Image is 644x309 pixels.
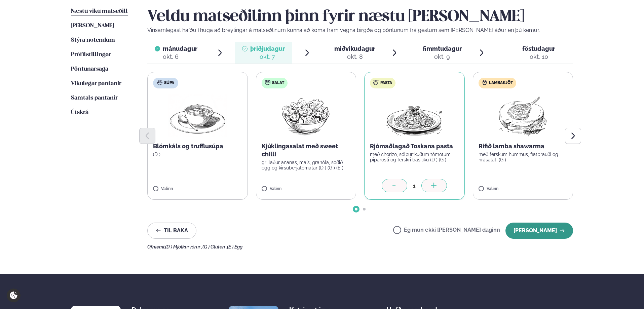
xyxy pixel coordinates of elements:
button: [PERSON_NAME] [505,223,573,239]
img: salad.svg [265,80,270,85]
p: Rjómaðlagað Toskana pasta [370,142,459,150]
p: grillaður ananas, maís, granóla, soðið egg og kirsuberjatómatar (D ) (G ) (E ) [262,160,351,170]
p: Blómkáls og trufflusúpa [153,142,242,150]
a: Samtals pantanir [71,94,118,102]
span: miðvikudagur [334,45,375,52]
span: Go to slide 1 [355,208,357,210]
a: Næstu viku matseðill [71,7,128,15]
a: Útskrá [71,109,88,117]
span: Samtals pantanir [71,95,118,101]
img: pasta.svg [373,80,379,85]
div: 1 [407,182,421,190]
div: okt. 8 [334,53,375,61]
span: mánudagur [163,45,197,52]
img: Salad.png [276,94,336,137]
button: Til baka [147,223,196,239]
a: Prófílstillingar [71,51,111,59]
span: Lambakjöt [489,80,513,86]
span: Pöntunarsaga [71,66,108,72]
span: föstudagur [522,45,555,52]
div: Ofnæmi: [147,244,573,249]
div: okt. 9 [423,53,462,61]
span: Salat [272,80,284,86]
img: Spagetti.png [385,94,444,137]
div: okt. 7 [250,53,285,61]
img: Lamb.svg [482,80,487,85]
img: Soup.png [168,94,227,137]
a: Cookie settings [7,288,21,302]
p: Kjúklingasalat með sweet chilli [262,142,351,158]
span: Næstu viku matseðill [71,8,128,14]
span: (D ) Mjólkurvörur , [165,244,202,249]
span: Súpa [164,80,174,86]
span: Vikulegar pantanir [71,81,121,86]
p: (D ) [153,152,242,157]
div: okt. 6 [163,53,197,61]
h2: Veldu matseðilinn þinn fyrir næstu [PERSON_NAME] [147,7,573,26]
p: Rifið lamba shawarma [479,142,568,150]
span: Stýra notendum [71,37,115,43]
button: Next slide [565,128,581,144]
span: [PERSON_NAME] [71,23,114,29]
div: okt. 10 [522,53,555,61]
p: Vinsamlegast hafðu í huga að breytingar á matseðlinum kunna að koma fram vegna birgða og pöntunum... [147,26,573,34]
button: Previous slide [139,128,155,144]
img: soup.svg [157,80,162,85]
p: með ferskum hummus, flatbrauði og hrásalati (G ) [479,152,568,162]
span: (E ) Egg [227,244,242,249]
span: Útskrá [71,110,88,115]
p: með chorizo, sólþurrkuðum tómötum, piparosti og ferskri basilíku (D ) (G ) [370,152,459,162]
a: Vikulegar pantanir [71,80,121,88]
a: Stýra notendum [71,36,115,44]
span: fimmtudagur [423,45,462,52]
img: Lamb-Meat.png [493,94,553,137]
span: þriðjudagur [250,45,285,52]
span: Pasta [380,80,392,86]
a: Pöntunarsaga [71,65,108,73]
span: (G ) Glúten , [202,244,227,249]
a: [PERSON_NAME] [71,22,114,30]
span: Prófílstillingar [71,52,111,57]
span: Go to slide 2 [363,208,366,210]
